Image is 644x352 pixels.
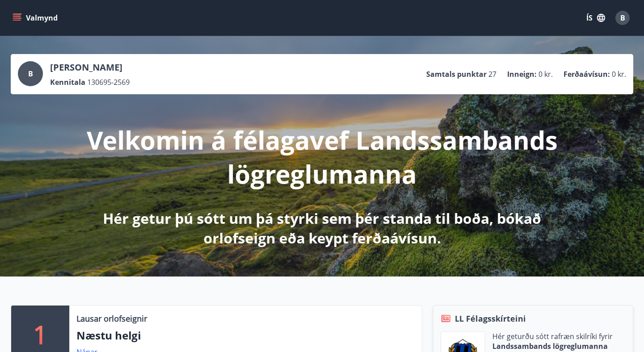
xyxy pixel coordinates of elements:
button: B [612,7,633,29]
p: Kennitala [50,77,85,87]
button: menu [11,10,61,26]
p: Ferðaávísun : [563,69,610,79]
span: 0 kr. [538,69,553,79]
span: 27 [488,69,496,79]
p: Næstu helgi [76,328,415,343]
p: Velkomin á félagavef Landssambands lögreglumanna [86,123,558,191]
p: [PERSON_NAME] [50,61,130,74]
button: ÍS [581,10,610,26]
p: 1 [33,317,47,351]
p: Inneign : [507,69,537,79]
p: Landssambands lögreglumanna [492,341,613,351]
p: Hér getur þú sótt um þá styrki sem þér standa til boða, bókað orlofseign eða keypt ferðaávísun. [86,209,558,248]
span: 130695-2569 [87,77,130,87]
span: LL Félagsskírteini [455,313,526,324]
span: B [620,13,625,23]
p: Samtals punktar [426,69,487,79]
span: 0 kr. [612,69,626,79]
p: Hér geturðu sótt rafræn skilríki fyrir [492,331,613,341]
p: Lausar orlofseignir [76,313,147,324]
span: B [28,69,33,79]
